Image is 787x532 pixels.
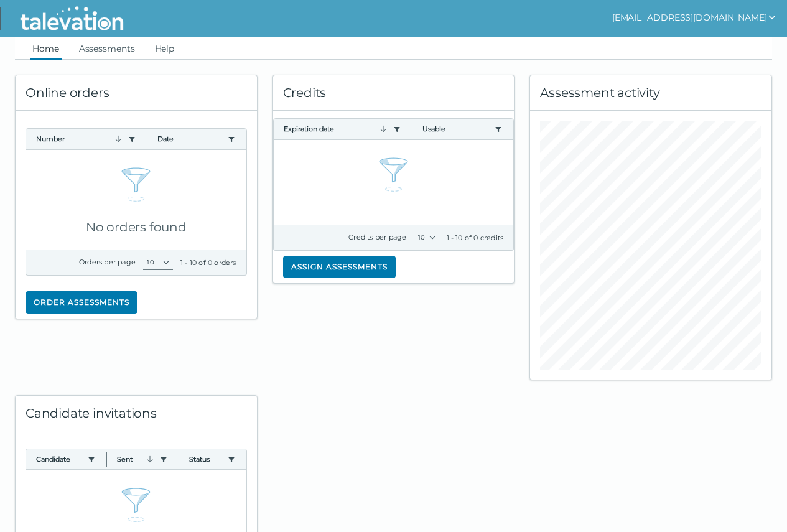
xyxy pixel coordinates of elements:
button: Column resize handle [143,125,151,152]
a: Home [30,37,62,60]
button: Expiration date [284,124,388,134]
div: Credits [273,75,515,111]
button: Usable [422,124,490,134]
button: Column resize handle [103,446,111,472]
button: Column resize handle [408,115,416,142]
button: Candidate [36,454,83,464]
div: Assessment activity [530,75,771,111]
button: Column resize handle [175,446,183,472]
img: Talevation_Logo_Transparent_white.png [15,3,129,34]
button: Sent [117,454,155,464]
div: 1 - 10 of 0 orders [180,258,236,268]
a: Help [152,37,177,60]
div: 1 - 10 of 0 credits [447,233,504,243]
button: Date [157,134,222,144]
label: Credits per page [348,233,406,241]
label: Orders per page [79,258,136,266]
span: No orders found [86,220,187,235]
button: Number [36,134,123,144]
a: Assessments [77,37,137,60]
button: Assign assessments [283,256,396,278]
button: show user actions [612,10,777,25]
button: Order assessments [26,291,137,314]
div: Online orders [16,75,257,111]
button: Status [189,454,222,464]
div: Candidate invitations [16,396,257,431]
